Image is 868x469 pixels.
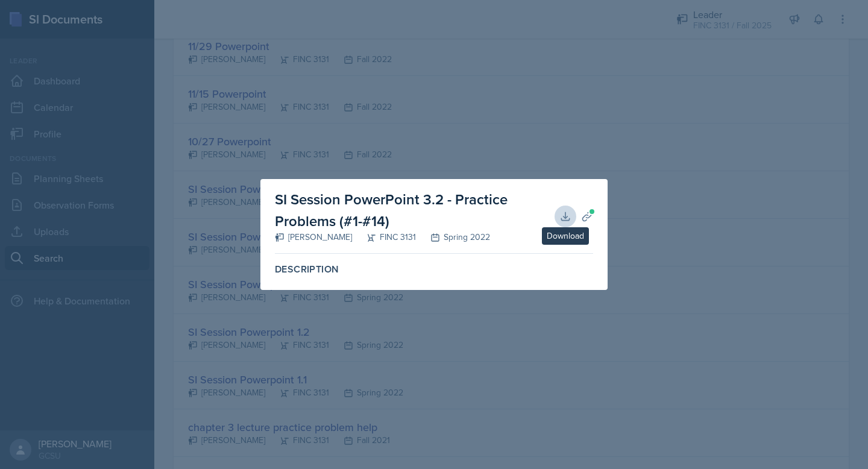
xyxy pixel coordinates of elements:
h2: SI Session PowerPoint 3.2 - Practice Problems (#1-#14) [275,189,559,232]
div: Spring 2022 [416,231,490,244]
div: FINC 3131 [352,231,416,244]
label: Description [275,263,593,275]
button: Download [555,206,576,227]
div: [PERSON_NAME] [275,231,352,244]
